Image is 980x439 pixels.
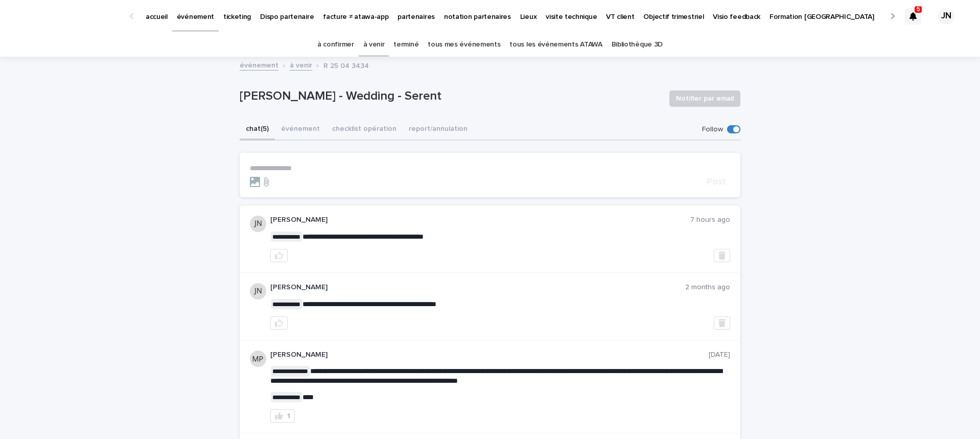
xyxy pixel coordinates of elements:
[287,412,290,420] div: 1
[707,177,726,187] span: Post
[270,409,295,423] button: 1
[714,316,730,330] button: Delete post
[240,89,661,104] p: [PERSON_NAME] - Wedding - Serent
[709,351,730,359] p: [DATE]
[676,94,734,104] span: Notifier par email
[270,249,288,262] button: like this post
[275,119,326,141] button: événement
[240,59,278,71] a: événement
[702,125,723,134] p: Follow
[612,33,663,57] a: Bibliothèque 3D
[326,119,403,141] button: checklist opération
[270,216,690,224] p: [PERSON_NAME]
[403,119,474,141] button: report/annulation
[270,316,288,330] button: like this post
[428,33,500,57] a: tous mes événements
[323,59,369,71] p: R 25 04 3434
[20,6,120,27] img: Ls34BcGeRexTGTNfXpUC
[703,177,730,187] button: Post
[669,90,740,107] button: Notifier par email
[393,33,418,57] a: terminé
[690,216,730,224] p: 7 hours ago
[240,119,275,141] button: chat (5)
[270,351,709,359] p: [PERSON_NAME]
[917,6,920,13] p: 5
[270,283,685,292] p: [PERSON_NAME]
[363,33,385,57] a: à venir
[509,33,602,57] a: tous les événements ATAWA
[290,59,312,71] a: à venir
[938,8,954,25] div: JN
[905,8,921,25] div: 5
[714,249,730,262] button: Delete post
[685,283,730,292] p: 2 months ago
[317,33,354,57] a: à confirmer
